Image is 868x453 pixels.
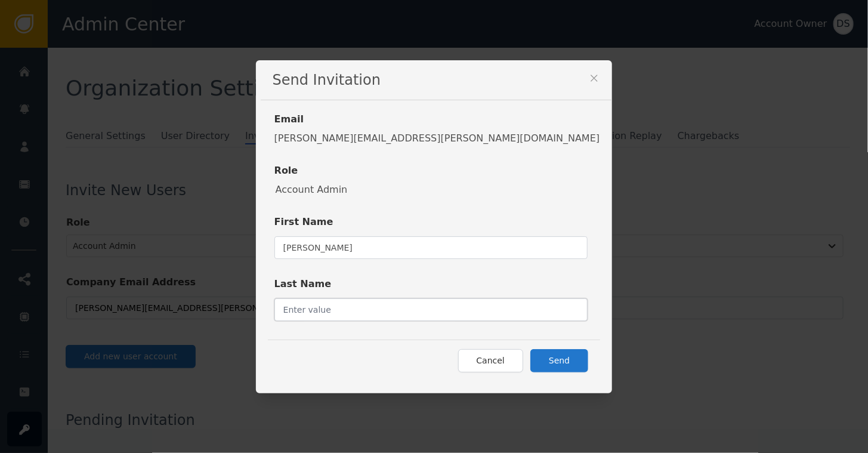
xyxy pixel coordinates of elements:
[274,131,600,146] div: [PERSON_NAME][EMAIL_ADDRESS][PERSON_NAME][DOMAIN_NAME]
[274,277,588,296] label: Last Name
[458,349,523,372] button: Cancel
[530,349,588,372] button: Send
[274,298,588,321] input: Enter value
[274,112,600,131] label: Email
[274,164,594,183] label: Role
[276,183,594,197] div: Account Admin
[274,236,588,259] input: Enter value
[274,215,588,234] label: First Name
[261,60,613,100] div: Send Invitation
